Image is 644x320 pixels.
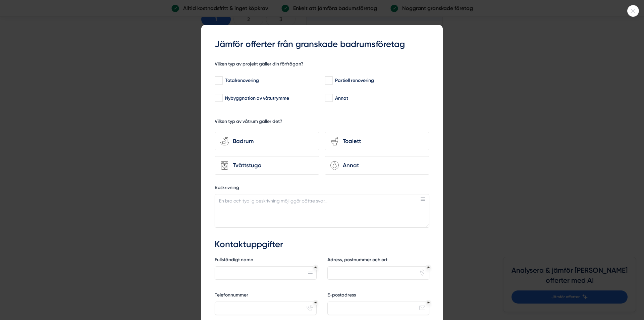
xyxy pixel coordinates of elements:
[327,292,429,300] label: E-postadress
[325,77,332,84] input: Partiell renovering
[215,292,317,300] label: Telefonnummer
[215,257,317,265] label: Fullständigt namn
[215,238,429,250] h3: Kontaktuppgifter
[215,184,429,193] label: Beskrivning
[427,266,430,269] div: Obligatoriskt
[215,61,304,69] h5: Vilken typ av projekt gäller din förfrågan?
[215,77,222,84] input: Totalrenovering
[215,38,429,50] h3: Jämför offerter från granskade badrumsföretag
[327,257,429,265] label: Adress, postnummer och ort
[215,118,282,127] h5: Vilken typ av våtrum gäller det?
[314,301,317,304] div: Obligatoriskt
[215,95,222,101] input: Nybyggnation av våtutrymme
[314,266,317,269] div: Obligatoriskt
[325,95,332,101] input: Annat
[427,301,430,304] div: Obligatoriskt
